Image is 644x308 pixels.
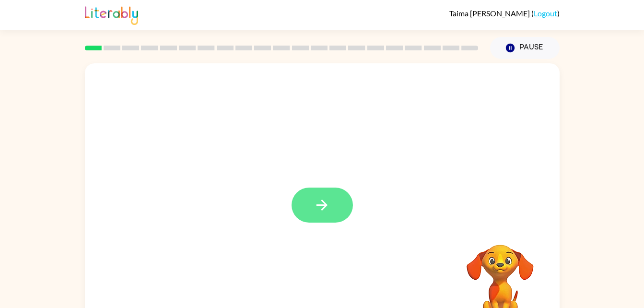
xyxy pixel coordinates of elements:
[449,9,560,18] div: ( )
[449,9,531,18] span: Taima [PERSON_NAME]
[490,37,560,59] button: Pause
[85,4,138,25] img: Literably
[534,9,557,18] a: Logout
